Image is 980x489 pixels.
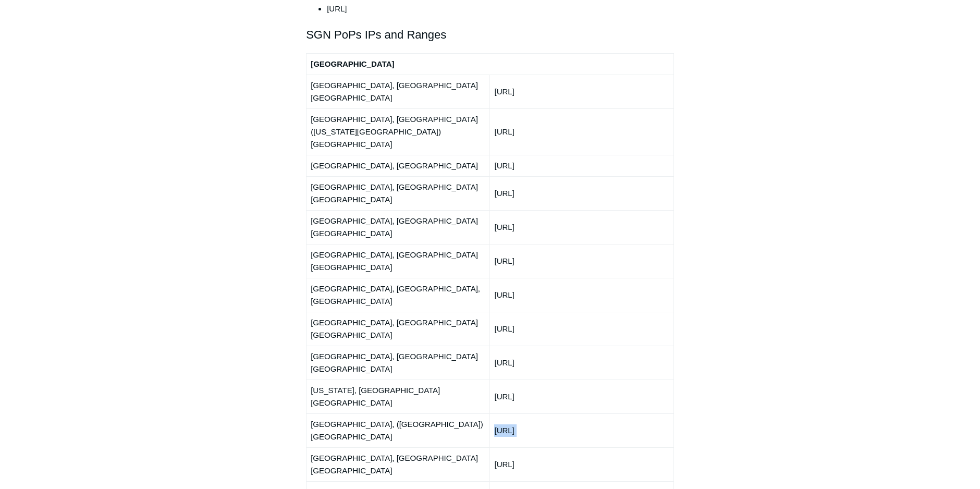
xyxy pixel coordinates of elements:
td: [GEOGRAPHIC_DATA], [GEOGRAPHIC_DATA] [307,155,490,176]
td: [URL] [490,176,673,210]
td: [GEOGRAPHIC_DATA], [GEOGRAPHIC_DATA] [GEOGRAPHIC_DATA] [307,346,490,380]
td: [URL] [490,312,673,346]
td: [URL] [490,108,673,155]
td: [URL] [490,447,673,481]
td: [URL] [490,413,673,447]
td: [GEOGRAPHIC_DATA], [GEOGRAPHIC_DATA], [GEOGRAPHIC_DATA] [307,278,490,312]
td: [GEOGRAPHIC_DATA], [GEOGRAPHIC_DATA] [GEOGRAPHIC_DATA] [307,176,490,210]
strong: [GEOGRAPHIC_DATA] [311,59,394,68]
td: [US_STATE], [GEOGRAPHIC_DATA] [GEOGRAPHIC_DATA] [307,380,490,413]
td: [URL] [490,75,673,108]
td: [URL] [490,210,673,244]
td: [URL] [490,278,673,312]
td: [GEOGRAPHIC_DATA], [GEOGRAPHIC_DATA] [GEOGRAPHIC_DATA] [307,244,490,278]
h2: SGN PoPs IPs and Ranges [306,26,674,44]
td: [GEOGRAPHIC_DATA], [GEOGRAPHIC_DATA] [GEOGRAPHIC_DATA] [307,75,490,108]
td: [GEOGRAPHIC_DATA], [GEOGRAPHIC_DATA] [GEOGRAPHIC_DATA] [307,312,490,346]
td: [URL] [490,244,673,278]
td: [URL] [490,155,673,176]
td: [URL] [490,346,673,380]
td: [GEOGRAPHIC_DATA], [GEOGRAPHIC_DATA] [GEOGRAPHIC_DATA] [307,447,490,481]
td: [GEOGRAPHIC_DATA], [GEOGRAPHIC_DATA] [GEOGRAPHIC_DATA] [307,210,490,244]
td: [GEOGRAPHIC_DATA], [GEOGRAPHIC_DATA] ([US_STATE][GEOGRAPHIC_DATA]) [GEOGRAPHIC_DATA] [307,108,490,155]
td: [GEOGRAPHIC_DATA], ([GEOGRAPHIC_DATA]) [GEOGRAPHIC_DATA] [307,413,490,447]
li: [URL] [327,3,674,15]
td: [URL] [490,380,673,413]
